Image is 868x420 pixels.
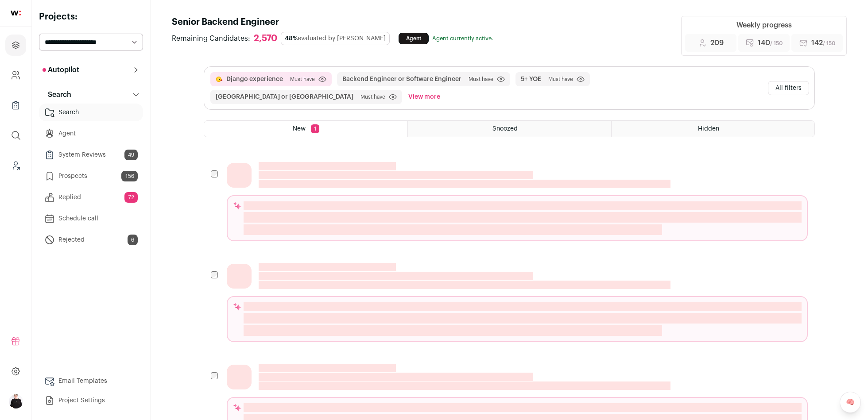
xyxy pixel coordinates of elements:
span: Snoozed [492,126,518,132]
div: Weekly progress [736,20,792,31]
span: 1 [311,124,319,133]
div: 2,570 [254,33,277,44]
a: Email Templates [39,372,143,390]
span: 209 [710,38,724,48]
span: 49 [124,150,138,160]
img: 9240684-medium_jpg [9,394,23,408]
span: / 150 [770,41,783,46]
a: System Reviews49 [39,146,143,164]
button: [GEOGRAPHIC_DATA] or [GEOGRAPHIC_DATA] [216,92,353,101]
span: New [293,126,306,132]
span: 156 [121,171,138,181]
p: Autopilot [43,65,79,75]
button: Search [39,86,143,104]
span: 142 [811,38,835,48]
span: Must have [469,76,493,83]
a: Snoozed [408,121,611,137]
a: Prospects156 [39,167,143,185]
a: 🧠 [840,392,861,413]
span: 48% [285,35,298,42]
button: 5+ YOE [521,75,541,84]
span: Remaining Candidates: [172,33,250,44]
span: / 150 [823,41,835,46]
button: Backend Engineer or Software Engineer [342,75,461,84]
button: Open dropdown [9,394,23,408]
a: Hidden [612,121,814,137]
a: Project Settings [39,392,143,409]
a: Leads (Backoffice) [5,155,26,176]
div: evaluated by [PERSON_NAME] [281,32,390,45]
span: 6 [128,235,138,245]
button: View more [407,90,442,104]
span: Must have [290,76,315,83]
a: Company and ATS Settings [5,65,26,86]
span: Hidden [698,126,719,132]
p: Search [43,89,71,100]
a: Agent [39,125,143,143]
a: Projects [5,35,26,56]
a: Schedule call [39,210,143,227]
a: Agent [399,33,429,44]
span: Must have [548,76,573,83]
span: 140 [758,38,783,48]
span: Agent currently active. [432,35,493,41]
a: Search [39,104,143,121]
h2: Projects: [39,11,143,23]
button: All filters [768,81,809,95]
a: Rejected6 [39,231,143,249]
span: Must have [360,93,385,100]
button: Django experience [226,75,283,84]
button: Autopilot [39,61,143,79]
img: wellfound-shorthand-0d5821cbd27db2630d0214b213865d53afaa358527fdda9d0ea32b1df1b89c2c.svg [11,11,21,15]
a: Company Lists [5,95,26,116]
span: 72 [124,192,138,203]
h1: Senior Backend Engineer [172,16,499,28]
a: Replied72 [39,189,143,206]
